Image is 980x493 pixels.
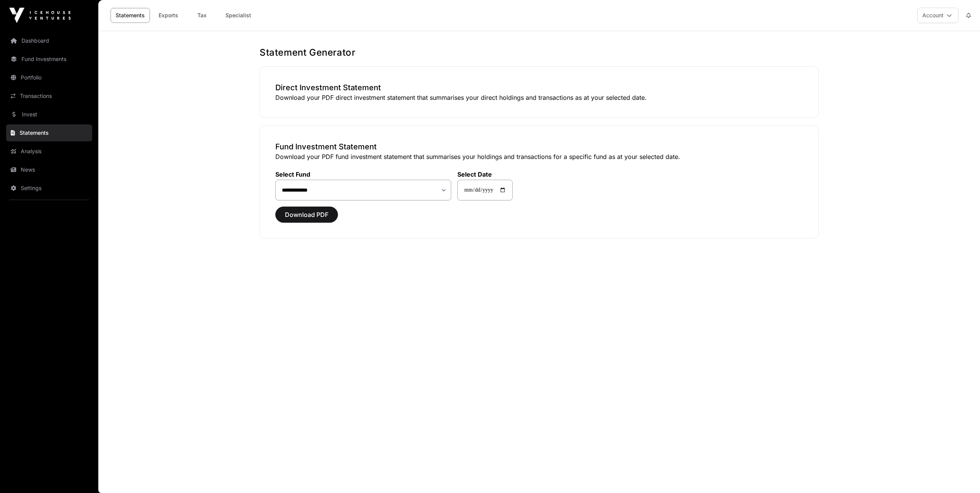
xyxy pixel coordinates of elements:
a: Statements [6,124,92,141]
a: Download PDF [275,214,338,222]
span: Download PDF [285,210,328,219]
a: Transactions [6,88,92,104]
a: News [6,161,92,178]
h1: Statement Generator [260,46,819,59]
label: Select Date [457,170,513,178]
p: Download your PDF fund investment statement that summarises your holdings and transactions for a ... [275,152,803,161]
a: Statements [111,8,150,23]
a: Settings [6,180,92,197]
a: Invest [6,106,92,123]
img: Icehouse Ventures Logo [9,8,71,23]
button: Download PDF [275,207,338,223]
a: Fund Investments [6,51,92,68]
a: Dashboard [6,32,92,49]
a: Exports [153,8,184,23]
h3: Direct Investment Statement [275,82,803,93]
a: Specialist [220,8,256,23]
a: Tax [187,8,217,23]
a: Portfolio [6,69,92,86]
a: Analysis [6,143,92,160]
label: Select Fund [275,170,451,178]
p: Download your PDF direct investment statement that summarises your direct holdings and transactio... [275,93,803,102]
h3: Fund Investment Statement [275,141,803,152]
button: Account [917,8,958,23]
